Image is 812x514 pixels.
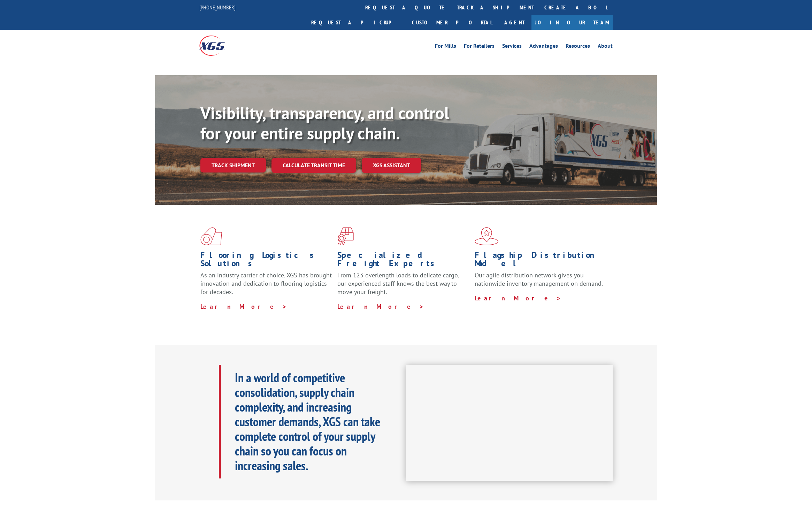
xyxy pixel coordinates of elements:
[306,15,407,30] a: Request a pickup
[200,251,332,271] h1: Flooring Logistics Solutions
[337,271,469,302] p: From 123 overlength loads to delicate cargo, our experienced staff knows the best way to move you...
[337,251,469,271] h1: Specialized Freight Experts
[200,271,332,296] span: As an industry carrier of choice, XGS has brought innovation and dedication to flooring logistics...
[497,15,531,30] a: Agent
[531,15,613,30] a: Join Our Team
[199,4,236,11] a: [PHONE_NUMBER]
[200,102,449,144] b: Visibility, transparency, and control for your entire supply chain.
[475,227,499,245] img: xgs-icon-flagship-distribution-model-red
[475,294,561,302] a: Learn More >
[435,43,456,51] a: For Mills
[235,369,380,474] b: In a world of competitive consolidation, supply chain complexity, and increasing customer demands...
[337,302,424,310] a: Learn More >
[566,43,590,51] a: Resources
[200,227,222,245] img: xgs-icon-total-supply-chain-intelligence-red
[529,43,558,51] a: Advantages
[502,43,522,51] a: Services
[464,43,495,51] a: For Retailers
[475,251,606,271] h1: Flagship Distribution Model
[407,15,497,30] a: Customer Portal
[337,227,354,245] img: xgs-icon-focused-on-flooring-red
[200,302,287,310] a: Learn More >
[271,158,356,173] a: Calculate transit time
[598,43,613,51] a: About
[362,158,421,173] a: XGS ASSISTANT
[406,365,613,481] iframe: XGS Logistics Solutions
[475,271,603,287] span: Our agile distribution network gives you nationwide inventory management on demand.
[200,158,266,172] a: Track shipment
